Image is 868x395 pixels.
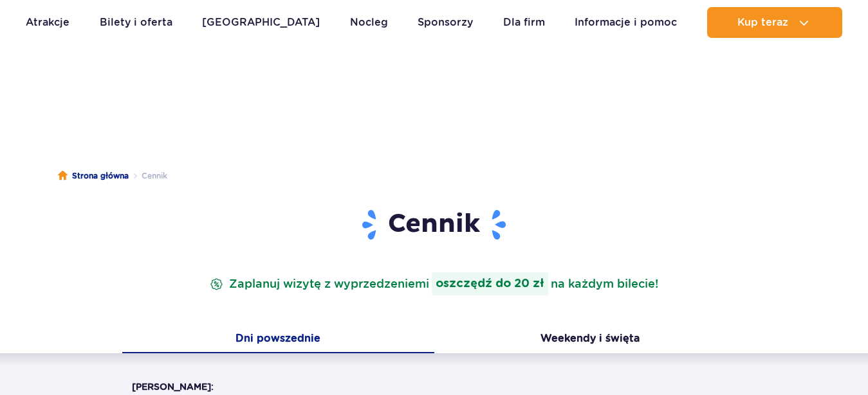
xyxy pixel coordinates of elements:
a: Nocleg [350,7,388,38]
a: Bilety i oferta [100,7,172,38]
p: Zaplanuj wizytę z wyprzedzeniem na każdym bilecie! [207,272,661,295]
a: Dla firm [503,7,545,38]
li: Cennik [129,170,167,182]
a: Informacje i pomoc [575,7,677,38]
strong: oszczędź do 20 zł [432,272,548,295]
a: Atrakcje [26,7,69,38]
a: [GEOGRAPHIC_DATA] [202,7,320,38]
strong: [PERSON_NAME]: [132,382,214,392]
a: Sponsorzy [418,7,473,38]
a: Strona główna [58,170,129,182]
span: Kup teraz [737,17,788,28]
button: Weekendy i święta [434,326,746,353]
button: Dni powszednie [122,326,434,353]
h1: Cennik [132,208,737,241]
button: Kup teraz [707,7,842,38]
